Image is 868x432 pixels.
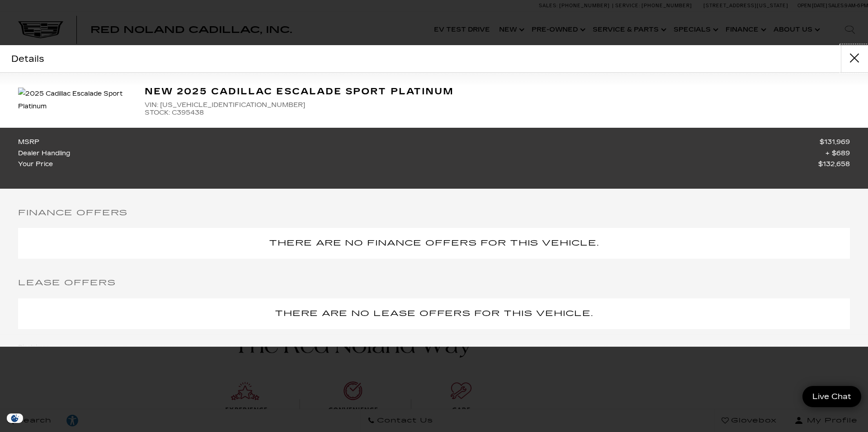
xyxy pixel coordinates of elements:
[18,159,57,170] span: Your Price
[808,391,856,402] span: Live Chat
[145,101,850,109] span: VIN: [US_VEHICLE_IDENTIFICATION_NUMBER]
[27,307,841,320] h5: There are no lease offers for this vehicle.
[18,148,75,159] span: Dealer Handling
[18,344,50,350] strong: Disclaimer:
[145,109,850,116] span: STOCK: C395438
[5,413,25,423] img: Opt-Out Icon
[18,137,44,148] span: MSRP
[818,159,850,170] span: $132,658
[18,148,850,159] a: Dealer Handling $689
[802,386,861,407] a: Live Chat
[841,45,868,72] button: close
[826,148,850,159] span: $689
[5,413,25,423] section: Click to Open Cookie Consent Modal
[18,277,850,289] h5: Lease Offers
[820,137,850,148] span: $131,969
[18,207,850,219] h5: Finance Offers
[18,159,850,170] a: Your Price $132,658
[18,137,850,148] a: MSRP $131,969
[27,237,841,250] h5: There are no finance offers for this vehicle.
[18,88,131,113] img: 2025 Cadillac Escalade Sport Platinum
[145,84,850,99] h2: New 2025 Cadillac Escalade Sport Platinum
